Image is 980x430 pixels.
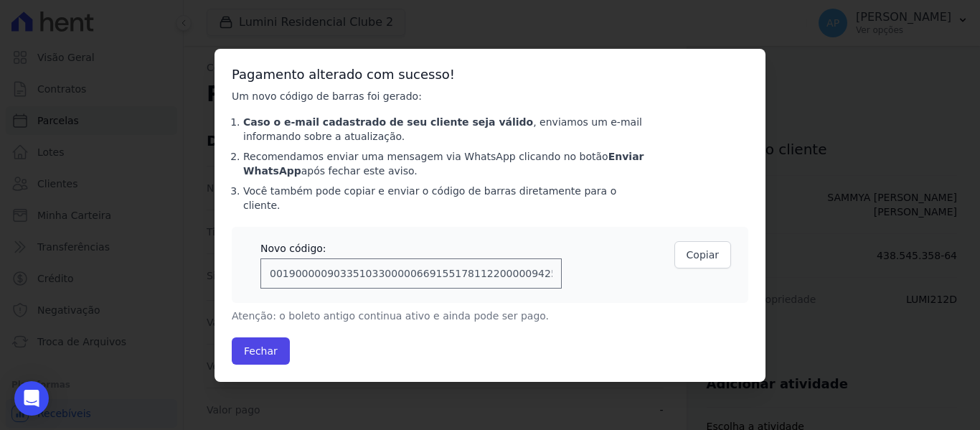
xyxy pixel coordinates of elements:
div: Novo código: [260,241,562,256]
input: 00190000090335103300000669155178112200000942532 [260,258,562,289]
button: Fechar [232,337,290,365]
strong: Caso o e-mail cadastrado de seu cliente seja válido [243,116,533,128]
strong: Enviar WhatsApp [243,151,644,177]
h3: Pagamento alterado com sucesso! [232,66,748,83]
li: , enviamos um e-mail informando sobre a atualização. [243,115,645,144]
p: Atenção: o boleto antigo continua ativo e ainda pode ser pago. [232,309,645,323]
button: Copiar [674,241,731,268]
li: Recomendamos enviar uma mensagem via WhatsApp clicando no botão após fechar este aviso. [243,149,645,178]
li: Você também pode copiar e enviar o código de barras diretamente para o cliente. [243,184,645,212]
p: Um novo código de barras foi gerado: [232,89,645,103]
div: Open Intercom Messenger [14,381,49,416]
